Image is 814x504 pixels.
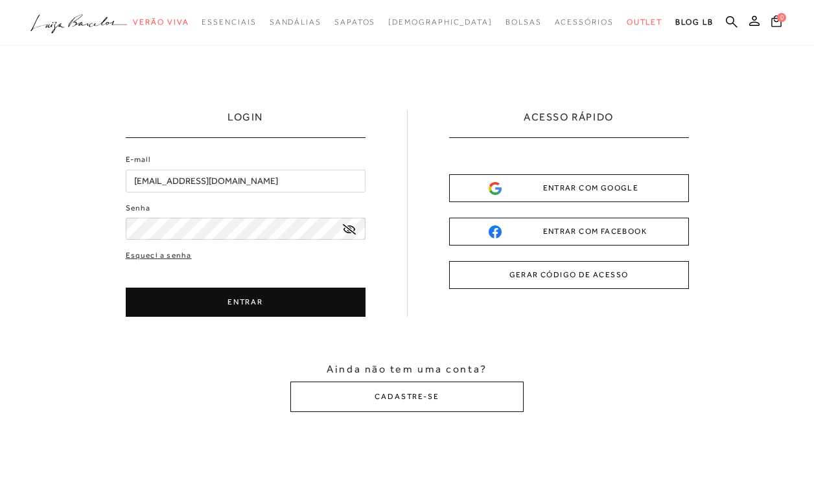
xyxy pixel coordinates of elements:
a: noSubCategoriesText [388,10,493,34]
span: Ainda não tem uma conta? [327,362,487,376]
h1: LOGIN [227,110,263,137]
button: CADASTRE-SE [290,382,524,412]
a: categoryNavScreenReaderText [627,10,663,34]
span: Acessórios [555,17,614,27]
span: [DEMOGRAPHIC_DATA] [388,17,493,27]
button: ENTRAR COM GOOGLE [449,174,689,202]
button: ENTRAR COM FACEBOOK [449,218,689,246]
button: ENTRAR [126,288,366,317]
a: categoryNavScreenReaderText [334,10,375,34]
span: Outlet [627,17,663,27]
h2: ACESSO RÁPIDO [524,110,614,137]
a: categoryNavScreenReaderText [133,10,189,34]
span: Sapatos [334,17,375,27]
a: categoryNavScreenReaderText [506,10,542,34]
label: E-mail [126,154,152,166]
button: 0 [767,14,785,32]
div: ENTRAR COM FACEBOOK [489,225,649,238]
button: GERAR CÓDIGO DE ACESSO [449,261,689,289]
input: E-mail [126,170,366,192]
span: Bolsas [506,17,542,27]
span: 0 [777,13,786,22]
span: Essenciais [202,17,256,27]
a: BLOG LB [675,10,713,34]
span: Sandálias [270,17,321,27]
a: Esqueci a senha [126,249,192,262]
a: categoryNavScreenReaderText [555,10,614,34]
label: Senha [126,202,151,214]
span: BLOG LB [675,17,713,27]
a: categoryNavScreenReaderText [270,10,321,34]
span: Verão Viva [133,17,189,27]
a: categoryNavScreenReaderText [202,10,256,34]
a: exibir senha [343,224,356,234]
div: ENTRAR COM GOOGLE [489,181,649,195]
